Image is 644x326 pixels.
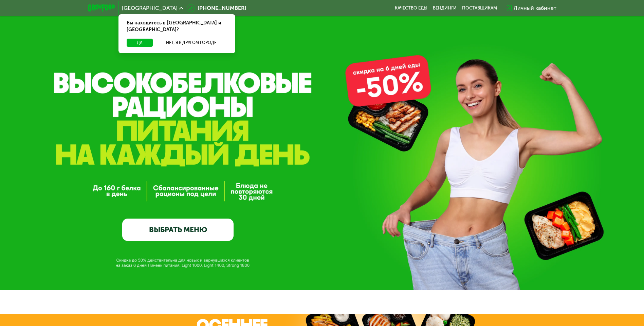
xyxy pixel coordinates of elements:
div: поставщикам [462,5,497,11]
button: Нет, я в другом городе [155,39,227,47]
span: [GEOGRAPHIC_DATA] [122,5,178,11]
button: Да [127,39,153,47]
a: ВЫБРАТЬ МЕНЮ [122,219,234,241]
a: Вендинги [433,5,457,11]
div: Вы находитесь в [GEOGRAPHIC_DATA] и [GEOGRAPHIC_DATA]? [118,14,235,39]
a: [PHONE_NUMBER] [187,4,246,12]
div: Личный кабинет [514,4,556,12]
a: Качество еды [395,5,427,11]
